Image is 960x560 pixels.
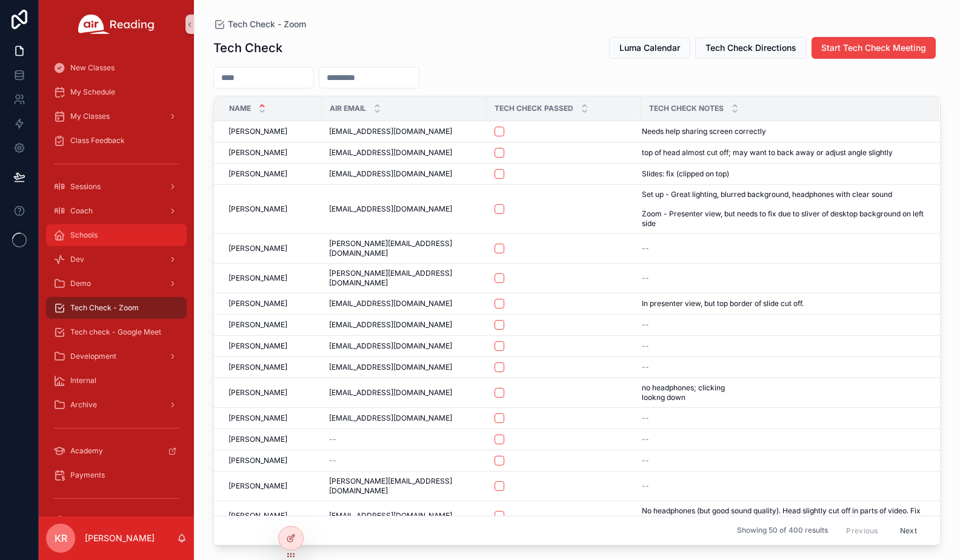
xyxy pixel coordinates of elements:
a: My Classes [46,105,187,127]
span: KR [55,531,67,545]
a: Demo [46,273,187,295]
span: [PERSON_NAME] [228,456,287,465]
a: Dev [46,248,187,270]
a: Class Feedback [46,130,187,152]
span: Luma Calendar [619,42,680,54]
span: [PERSON_NAME] [228,169,287,179]
span: Tech Check - Zoom [228,18,306,30]
span: [EMAIL_ADDRESS][DOMAIN_NAME] [329,127,452,136]
a: Development [46,345,187,367]
a: top of head almost cut off; may want to back away or adjust angle slightly [642,148,924,158]
span: -- [642,273,649,283]
span: [PERSON_NAME] [228,435,287,444]
a: No headphones (but good sound quality). Head slightly cut off in parts of video. Fix slides (disp... [642,506,924,525]
span: Tech Check Passed [495,104,573,113]
a: -- [642,435,924,444]
a: New Classes [46,57,187,79]
span: Tech Check Directions [705,42,796,54]
span: -- [642,456,649,465]
a: [PERSON_NAME][EMAIL_ADDRESS][DOMAIN_NAME] [329,239,479,258]
span: -- [642,413,649,423]
span: My Schedule [70,87,115,97]
a: [PERSON_NAME] [228,362,315,372]
span: [EMAIL_ADDRESS][DOMAIN_NAME] [329,204,452,214]
span: [PERSON_NAME] [228,362,287,372]
span: Tech Check - Zoom [70,303,139,313]
a: [PERSON_NAME] [228,244,315,253]
a: [EMAIL_ADDRESS][DOMAIN_NAME] [329,362,479,372]
span: [EMAIL_ADDRESS][DOMAIN_NAME] [329,169,452,179]
p: [PERSON_NAME] [85,532,155,544]
a: [EMAIL_ADDRESS][DOMAIN_NAME] [329,299,479,308]
span: Coach [70,206,93,216]
span: Set up - Great lighting, blurred background, headphones with clear sound Zoom - Presenter view, b... [642,190,924,228]
a: -- [642,481,924,491]
a: In presenter view, but top border of slide cut off. [642,299,924,308]
span: [PERSON_NAME] [228,388,287,398]
span: Schools [70,230,98,240]
a: [EMAIL_ADDRESS][DOMAIN_NAME] [329,413,479,423]
h1: Tech Check [213,39,282,56]
a: [PERSON_NAME] [228,204,315,214]
span: top of head almost cut off; may want to back away or adjust angle slightly [642,148,893,158]
span: Slides: fix (clipped on top) [642,169,729,179]
button: Tech Check Directions [695,37,807,59]
button: Next [892,521,925,540]
a: [PERSON_NAME][EMAIL_ADDRESS][DOMAIN_NAME] [329,476,479,496]
a: -- [642,456,924,465]
span: -- [642,481,649,491]
a: Coach [46,200,187,222]
a: -- [642,244,924,253]
span: [PERSON_NAME] [228,341,287,351]
a: -- [642,341,924,351]
a: [EMAIL_ADDRESS][DOMAIN_NAME] [329,169,479,179]
span: Archive [70,400,97,410]
span: no headphones; clicking lookng down [642,383,770,402]
span: Academy [70,446,103,456]
button: Luma Calendar [609,37,690,59]
span: Payments [70,470,105,480]
span: -- [329,435,336,444]
a: Slides: fix (clipped on top) [642,169,924,179]
button: Start Tech Check Meeting [812,37,936,59]
a: [EMAIL_ADDRESS][DOMAIN_NAME] [329,204,479,214]
a: -- [642,362,924,372]
a: [PERSON_NAME] [228,341,315,351]
span: -- [642,435,649,444]
span: Tech check - Google Meet [70,327,161,337]
span: [PERSON_NAME] [228,148,287,158]
a: Academy [46,440,187,462]
a: -- [329,456,479,465]
a: -- [329,435,479,444]
span: Development [70,352,116,361]
span: Start Tech Check Meeting [821,42,926,54]
span: Dev [70,255,84,264]
span: -- [642,362,649,372]
span: New Classes [70,63,115,73]
span: [PERSON_NAME] [228,299,287,308]
a: My Schedule [46,81,187,103]
span: [PERSON_NAME] [228,320,287,330]
span: [EMAIL_ADDRESS][DOMAIN_NAME] [329,362,452,372]
span: Needs help sharing screen correctly [642,127,766,136]
a: no headphones; clicking lookng down [642,383,924,402]
a: -- [642,273,924,283]
span: In presenter view, but top border of slide cut off. [642,299,804,308]
a: Payments [46,464,187,486]
a: [EMAIL_ADDRESS][DOMAIN_NAME] [329,127,479,136]
span: -- [329,456,336,465]
span: Sessions [70,182,101,192]
span: [EMAIL_ADDRESS][DOMAIN_NAME] [329,341,452,351]
a: [EMAIL_ADDRESS][DOMAIN_NAME] [329,511,479,521]
span: [EMAIL_ADDRESS][DOMAIN_NAME] [329,511,452,521]
span: Name [229,104,251,113]
span: -- [642,244,649,253]
a: [EMAIL_ADDRESS][DOMAIN_NAME] [329,388,479,398]
a: [PERSON_NAME] [228,481,315,491]
a: Archive [46,394,187,416]
a: [EMAIL_ADDRESS][DOMAIN_NAME] [329,320,479,330]
a: Needs help sharing screen correctly [642,127,924,136]
span: Air Email [330,104,366,113]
